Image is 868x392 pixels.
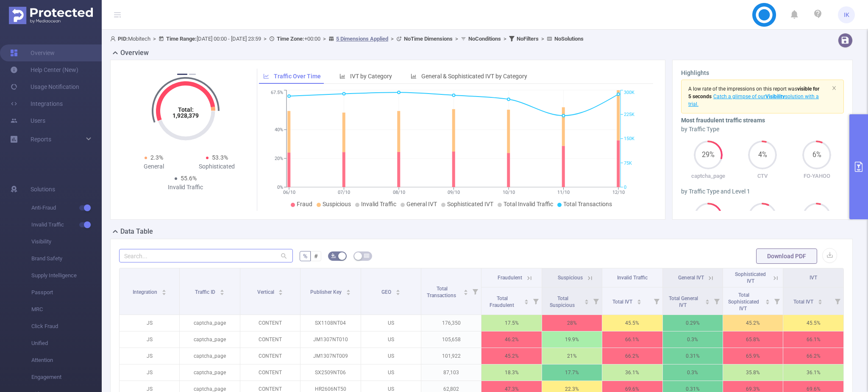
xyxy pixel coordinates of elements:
i: Filter menu [771,287,783,315]
div: Sort [395,288,401,293]
p: 66.1% [602,331,662,348]
a: Usage Notification [10,78,79,95]
p: 18.3% [481,364,541,381]
button: 1 [177,74,187,75]
b: Most fraudulent traffic streams [681,117,765,124]
span: IVT [810,275,817,281]
span: Total Sophisticated IVT [728,292,759,312]
p: CONTENT [240,315,300,331]
span: MRC [31,301,102,318]
i: icon: caret-down [524,301,529,304]
button: icon: close [832,83,837,93]
p: SX2509NT06 [300,364,360,381]
span: Total IVT [793,299,815,305]
p: 21% [542,348,602,364]
button: Download PDF [756,248,817,264]
span: Solutions [31,181,55,198]
span: IK [844,6,849,23]
b: Time Zone: [277,36,304,42]
span: 4% [748,152,777,158]
p: 66.2% [783,348,843,364]
a: Overview [10,44,55,61]
div: General [122,162,186,171]
div: Invalid Traffic [154,183,217,192]
p: 35.8% [723,364,783,381]
span: GEO [381,289,392,295]
button: 2 [189,74,196,75]
i: icon: bar-chart [339,73,345,79]
div: by Traffic Type and Level 1 [681,187,844,196]
p: US [361,364,421,381]
span: > [320,36,328,42]
input: Search... [119,249,293,262]
tspan: 20% [275,156,283,161]
i: Filter menu [832,287,843,315]
span: 55.6% [181,175,197,182]
i: icon: caret-down [765,301,770,304]
span: > [501,36,509,42]
p: 66.1% [783,331,843,348]
span: Invalid Traffic [617,275,648,281]
span: General IVT [406,201,437,207]
span: % [303,253,307,259]
i: Filter menu [590,287,602,315]
p: captcha_page [180,364,239,381]
p: 101,922 [421,348,481,364]
i: icon: caret-up [161,288,166,291]
tspan: 225K [624,112,634,117]
div: Sort [278,288,283,293]
span: A low rate of the impressions on this report [688,86,787,92]
span: Traffic ID [195,289,217,295]
tspan: 06/10 [283,190,295,195]
tspan: 10/10 [503,190,515,195]
i: icon: caret-up [395,288,400,291]
p: 17.7% [542,364,602,381]
i: icon: caret-down [346,292,351,294]
p: US [361,331,421,348]
p: 0.3% [663,331,723,348]
span: Invalid Traffic [31,216,102,233]
div: Sort [161,288,167,293]
p: US [361,315,421,331]
img: Protected Media [9,7,93,24]
i: icon: bar-chart [411,73,417,79]
span: > [453,36,461,42]
span: 53.3% [212,154,228,161]
span: Reports [31,136,51,143]
i: icon: caret-up [765,298,770,301]
i: icon: close [832,86,837,91]
b: No Filters [517,36,539,42]
p: 46.2% [481,331,541,348]
h2: Overview [120,48,149,58]
p: captcha_page [180,331,239,348]
i: icon: caret-down [637,301,641,304]
span: Fraud [297,201,312,207]
span: Total Suspicious [550,295,576,308]
b: PID: [118,36,128,42]
p: 19.9% [542,331,602,348]
div: Sophisticated [186,162,249,171]
i: Filter menu [711,287,723,315]
h2: Data Table [120,226,153,237]
div: Sort [705,298,710,303]
div: Sort [524,298,529,303]
span: > [150,36,159,42]
p: 0.29% [663,315,723,331]
p: 45.5% [783,315,843,331]
i: icon: caret-down [705,301,710,304]
p: 45.2% [481,348,541,364]
p: 36.1% [602,364,662,381]
tspan: 1,928,379 [172,112,199,119]
p: captcha_page [180,315,239,331]
p: CONTENT [240,331,300,348]
p: CONTENT [240,348,300,364]
p: 45.2% [723,315,783,331]
i: icon: caret-up [584,298,589,301]
span: Visibility [31,233,102,250]
span: Total IVT [612,299,634,305]
span: Total Transactions [563,201,612,207]
span: Attention [31,352,102,369]
span: Engagement [31,369,102,386]
p: captcha_page [681,172,735,180]
tspan: 09/10 [448,190,460,195]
